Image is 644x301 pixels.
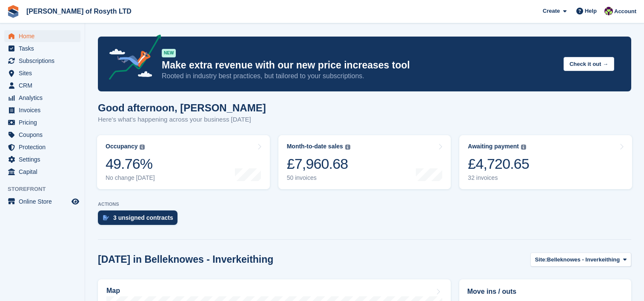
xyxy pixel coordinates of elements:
span: Sites [19,67,70,79]
a: [PERSON_NAME] of Rosyth LTD [23,4,135,18]
a: Occupancy 49.76% No change [DATE] [97,135,270,189]
span: Subscriptions [19,55,70,67]
a: menu [4,153,80,165]
p: Here's what's happening across your business [DATE] [98,115,266,125]
a: menu [4,92,80,104]
a: menu [4,166,80,178]
h2: [DATE] in Belleknowes - Inverkeithing [98,254,273,265]
p: Rooted in industry best practices, but tailored to your subscriptions. [162,71,557,81]
a: menu [4,30,80,42]
a: Preview store [70,196,80,207]
div: 50 invoices [287,174,350,182]
div: 3 unsigned contracts [113,214,173,221]
a: menu [4,67,80,79]
span: Site: [535,256,547,264]
a: menu [4,141,80,153]
button: Site: Belleknowes - Inverkeithing [530,253,631,267]
div: NEW [162,49,176,57]
span: Analytics [19,92,70,104]
a: Month-to-date sales £7,960.68 50 invoices [278,135,451,189]
span: Pricing [19,116,70,128]
a: menu [4,116,80,128]
div: £4,720.65 [468,155,529,173]
img: icon-info-grey-7440780725fd019a000dd9b08b2336e03edf1995a4989e88bcd33f0948082b44.svg [521,145,526,150]
a: menu [4,55,80,67]
a: menu [4,129,80,141]
span: Capital [19,166,70,178]
a: 3 unsigned contracts [98,210,182,229]
span: Settings [19,153,70,165]
span: Online Store [19,196,70,207]
button: Check it out → [564,57,614,71]
span: Tasks [19,43,70,54]
h2: Map [106,287,120,295]
span: Protection [19,141,70,153]
img: price-adjustments-announcement-icon-8257ccfd72463d97f412b2fc003d46551f7dbcb40ab6d574587a9cd5c0d94... [102,34,161,83]
span: Storefront [8,185,85,193]
img: icon-info-grey-7440780725fd019a000dd9b08b2336e03edf1995a4989e88bcd33f0948082b44.svg [345,145,350,150]
span: Home [19,30,70,42]
span: Account [614,7,636,16]
span: CRM [19,80,70,91]
div: 49.76% [106,155,155,173]
img: icon-info-grey-7440780725fd019a000dd9b08b2336e03edf1995a4989e88bcd33f0948082b44.svg [140,145,145,150]
span: Create [543,7,560,15]
img: contract_signature_icon-13c848040528278c33f63329250d36e43548de30e8caae1d1a13099fd9432cc5.svg [103,215,109,220]
a: Awaiting payment £4,720.65 32 invoices [459,135,632,189]
p: ACTIONS [98,202,631,207]
span: Belleknowes - Inverkeithing [547,256,620,264]
h2: Move ins / outs [467,287,623,297]
a: menu [4,80,80,91]
h1: Good afternoon, [PERSON_NAME] [98,102,266,114]
div: Month-to-date sales [287,143,343,150]
div: No change [DATE] [106,174,155,182]
div: Occupancy [106,143,137,150]
span: Help [585,7,597,15]
span: Invoices [19,104,70,116]
div: £7,960.68 [287,155,350,173]
p: Make extra revenue with our new price increases tool [162,59,557,71]
span: Coupons [19,129,70,141]
a: menu [4,104,80,116]
img: stora-icon-8386f47178a22dfd0bd8f6a31ec36ba5ce8667c1dd55bd0f319d3a0aa187defe.svg [7,5,20,18]
a: menu [4,196,80,207]
div: Awaiting payment [468,143,519,150]
div: 32 invoices [468,174,529,182]
a: menu [4,43,80,54]
img: Nina Briggs [604,7,613,15]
